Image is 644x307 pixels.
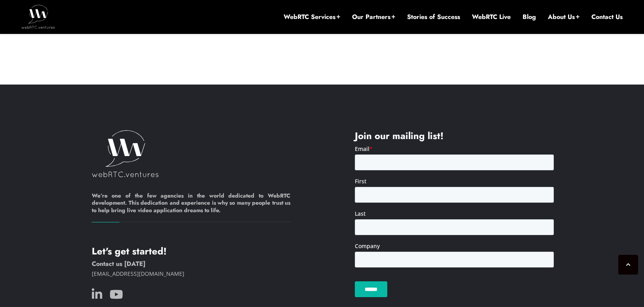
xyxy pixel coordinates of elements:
h4: Join our mailing list! [355,130,554,142]
h6: We’re one of the few agencies in the world dedicated to WebRTC development. This dedication and e... [92,192,291,222]
a: Blog [523,13,536,21]
a: Contact us [DATE] [92,259,146,268]
h4: Let's get started! [92,245,291,257]
a: [EMAIL_ADDRESS][DOMAIN_NAME] [92,270,184,277]
a: Contact Us [591,13,623,21]
img: WebRTC.ventures [21,5,55,28]
a: WebRTC Services [284,13,340,21]
a: Stories of Success [407,13,460,21]
a: WebRTC Live [472,13,511,21]
a: About Us [548,13,580,21]
a: Our Partners [352,13,395,21]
